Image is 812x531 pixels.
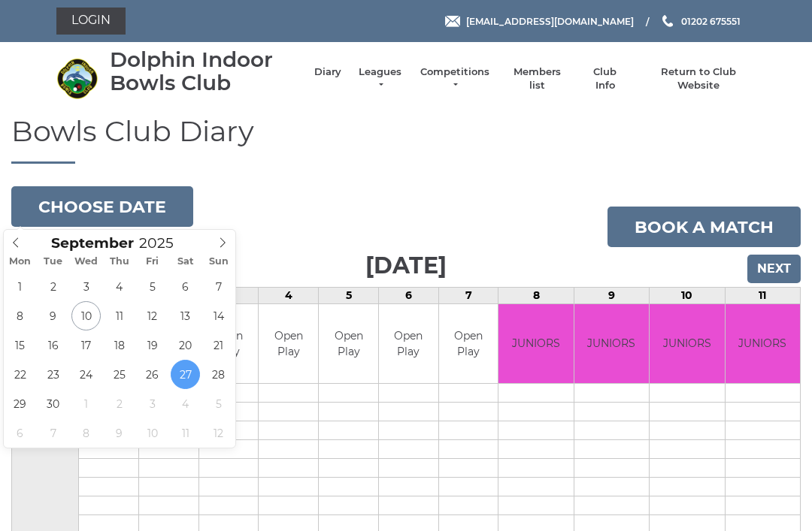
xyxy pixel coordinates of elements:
[5,360,35,389] span: September 22, 2025
[171,360,200,389] span: September 27, 2025
[5,272,35,301] span: September 1, 2025
[171,272,200,301] span: September 6, 2025
[56,8,126,35] a: Login
[5,301,35,330] span: September 8, 2025
[204,389,233,418] span: October 5, 2025
[4,257,37,267] span: Mon
[134,234,192,252] input: Scroll to increment
[171,301,200,330] span: September 13, 2025
[445,14,634,29] a: Email [EMAIL_ADDRESS][DOMAIN_NAME]
[38,418,68,448] span: October 7, 2025
[105,389,134,418] span: October 2, 2025
[171,389,200,418] span: October 4, 2025
[38,389,68,418] span: September 30, 2025
[259,288,319,304] td: 4
[70,257,103,267] span: Wed
[171,418,200,448] span: October 11, 2025
[439,304,498,383] td: Open Play
[726,304,800,383] td: JUNIORS
[574,288,649,304] td: 9
[71,389,101,418] span: October 1, 2025
[202,257,235,267] span: Sun
[38,330,68,360] span: September 16, 2025
[105,330,134,360] span: September 18, 2025
[662,15,673,27] img: Phone us
[71,301,101,330] span: September 10, 2025
[37,257,70,267] span: Tue
[38,360,68,389] span: September 23, 2025
[136,257,169,267] span: Fri
[103,257,136,267] span: Thu
[169,257,202,267] span: Sat
[71,272,101,301] span: September 3, 2025
[138,418,167,448] span: October 10, 2025
[171,330,200,360] span: September 20, 2025
[204,330,233,360] span: September 21, 2025
[607,207,801,247] a: Book a match
[681,15,741,26] span: 01202 675551
[650,288,725,304] td: 10
[725,288,800,304] td: 11
[105,272,134,301] span: September 4, 2025
[138,272,167,301] span: September 5, 2025
[71,360,101,389] span: September 24, 2025
[5,418,35,448] span: October 6, 2025
[5,389,35,418] span: September 29, 2025
[379,304,438,383] td: Open Play
[650,304,724,383] td: JUNIORS
[110,48,299,95] div: Dolphin Indoor Bowls Club
[138,389,167,418] span: October 3, 2025
[319,288,379,304] td: 5
[583,65,627,92] a: Club Info
[204,360,233,389] span: September 28, 2025
[138,301,167,330] span: September 12, 2025
[660,14,741,29] a: Phone us 01202 675551
[38,301,68,330] span: September 9, 2025
[204,272,233,301] span: September 7, 2025
[71,330,101,360] span: September 17, 2025
[5,330,35,360] span: September 15, 2025
[259,304,318,383] td: Open Play
[747,255,801,283] input: Next
[319,304,378,383] td: Open Play
[105,360,134,389] span: September 25, 2025
[419,65,491,92] a: Competitions
[574,304,649,383] td: JUNIORS
[204,418,233,448] span: October 12, 2025
[11,116,801,164] h1: Bowls Club Diary
[498,288,574,304] td: 8
[356,65,404,92] a: Leagues
[71,418,101,448] span: October 8, 2025
[56,58,98,99] img: Dolphin Indoor Bowls Club
[498,304,573,383] td: JUNIORS
[466,15,634,26] span: [EMAIL_ADDRESS][DOMAIN_NAME]
[138,360,167,389] span: September 26, 2025
[105,418,134,448] span: October 9, 2025
[51,237,134,251] span: Scroll to increment
[378,288,438,304] td: 6
[438,288,498,304] td: 7
[642,65,756,92] a: Return to Club Website
[505,65,568,92] a: Members list
[38,272,68,301] span: September 2, 2025
[204,301,233,330] span: September 14, 2025
[138,330,167,360] span: September 19, 2025
[11,186,193,227] button: Choose date
[105,301,134,330] span: September 11, 2025
[314,65,341,79] a: Diary
[445,16,460,27] img: Email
